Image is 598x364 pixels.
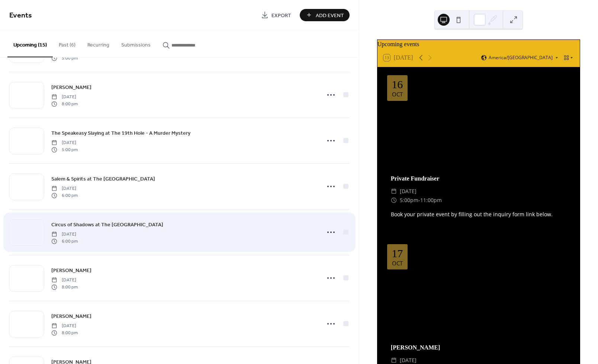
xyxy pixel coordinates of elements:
span: [DATE] [400,187,417,196]
div: ​ [391,187,397,196]
span: [PERSON_NAME] [51,84,91,92]
button: Submissions [115,30,157,57]
span: Add Event [316,12,344,19]
span: 5:00 pm [51,55,78,61]
span: [DATE] [51,323,78,329]
span: [DATE] [51,140,78,146]
span: America/[GEOGRAPHIC_DATA] [489,55,553,60]
a: [PERSON_NAME] [51,312,91,320]
a: Circus of Shadows at The [GEOGRAPHIC_DATA] [51,220,163,229]
a: [PERSON_NAME] [391,344,440,351]
span: 8:00 pm [51,284,78,290]
span: [PERSON_NAME] [51,267,91,275]
a: [PERSON_NAME] [51,83,91,92]
span: 11:00pm [420,196,442,205]
span: Events [9,8,32,23]
span: [DATE] [51,94,78,100]
span: 6:00 pm [51,238,78,245]
div: ​ [391,196,397,205]
span: 5:00 pm [51,146,78,153]
span: Export [271,12,291,19]
span: [DATE] [51,231,78,238]
div: Oct [392,261,403,266]
a: The Speakeasy Slaying at The 19th Hole - A Murder Mystery [51,129,190,137]
span: Circus of Shadows at The [GEOGRAPHIC_DATA] [51,221,163,229]
div: 17 [392,248,403,259]
div: Private Fundraiser [383,174,574,183]
a: Export [255,9,297,21]
span: [DATE] [51,277,78,284]
span: [PERSON_NAME] [51,313,91,320]
button: Upcoming (15) [7,30,53,57]
button: Past (6) [53,30,81,57]
a: Salem & Spirits at The [GEOGRAPHIC_DATA] [51,175,155,183]
span: The Speakeasy Slaying at The 19th Hole - A Murder Mystery [51,130,190,137]
a: [PERSON_NAME] [51,266,91,275]
div: 16 [392,79,403,90]
span: 8:00 pm [51,100,78,107]
button: Recurring [81,30,115,57]
span: 6:00 pm [51,192,78,199]
span: 5:00pm [400,196,418,205]
div: Upcoming events [377,40,580,49]
span: 8:00 pm [51,329,78,336]
span: [DATE] [51,185,78,192]
div: Oct [392,92,403,97]
span: - [418,196,420,205]
div: Book your private event by filling out the inquiry form link below. [383,210,574,218]
span: Salem & Spirits at The [GEOGRAPHIC_DATA] [51,175,155,183]
button: Add Event [300,9,350,21]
